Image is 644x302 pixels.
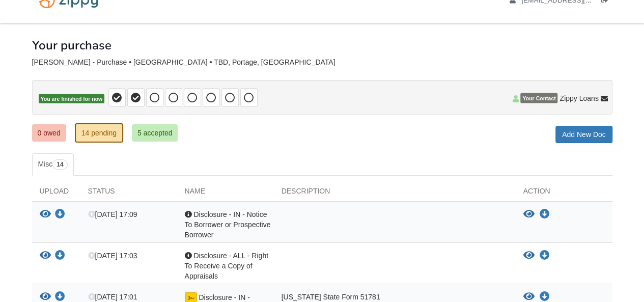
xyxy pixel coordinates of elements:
a: 0 owed [32,124,66,142]
span: Zippy Loans [559,93,598,103]
span: Disclosure - IN - Notice To Borrower or Prospective Borrower [185,210,271,239]
a: Download Disclosure - IN - Indiana Property Tax Benefits [55,293,65,301]
a: Download Disclosure - IN - Notice To Borrower or Prospective Borrower [540,210,550,218]
button: View Disclosure - IN - Notice To Borrower or Prospective Borrower [40,209,51,220]
span: 14 [52,159,67,170]
div: [PERSON_NAME] - Purchase • [GEOGRAPHIC_DATA] • TBD, Portage, [GEOGRAPHIC_DATA] [32,58,612,67]
a: Download Disclosure - IN - Indiana Property Tax Benefits [540,293,550,301]
button: View Disclosure - ALL - Right To Receive a Copy of Appraisals [523,251,535,261]
a: Download Disclosure - ALL - Right To Receive a Copy of Appraisals [540,252,550,260]
span: You are finished for now [39,94,105,104]
span: [DATE] 17:01 [88,293,137,301]
a: Download Disclosure - ALL - Right To Receive a Copy of Appraisals [55,252,65,260]
div: Name [177,186,274,201]
span: Your Contact [520,93,557,103]
a: 5 accepted [132,124,178,142]
button: View Disclosure - IN - Indiana Property Tax Benefits [523,292,535,302]
h1: Your purchase [32,39,111,52]
button: View Disclosure - ALL - Right To Receive a Copy of Appraisals [40,251,51,261]
a: Add New Doc [555,126,612,143]
div: Upload [32,186,80,201]
a: 14 pending [75,123,123,143]
button: View Disclosure - IN - Notice To Borrower or Prospective Borrower [523,209,535,219]
div: Status [80,186,177,201]
span: [DATE] 17:09 [88,210,137,218]
span: [DATE] 17:03 [88,252,137,260]
div: Action [516,186,612,201]
div: Description [274,186,516,201]
a: Download Disclosure - IN - Notice To Borrower or Prospective Borrower [55,211,65,219]
span: Disclosure - ALL - Right To Receive a Copy of Appraisals [185,252,268,280]
a: Misc [32,153,74,176]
